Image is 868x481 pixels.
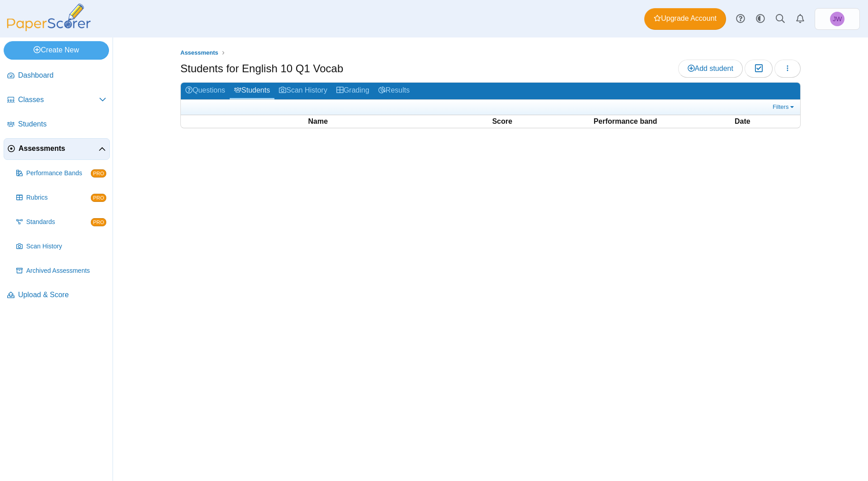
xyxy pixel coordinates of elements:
span: Students [18,119,106,129]
span: Performance Bands [26,169,91,178]
span: Assessments [180,49,218,56]
a: Upload & Score [4,285,110,306]
a: Scan History [13,236,110,257]
a: Alerts [790,9,810,29]
th: Score [441,116,563,127]
a: Standards PRO [13,211,110,233]
a: Create New [4,41,109,59]
a: PaperScorer [4,25,94,33]
span: Scan History [26,242,106,251]
span: Archived Assessments [26,266,106,276]
img: PaperScorer [4,4,94,31]
span: Joshua Williams [833,16,842,22]
a: Classes [4,89,110,111]
span: Upgrade Account [654,14,717,23]
a: Questions [181,83,230,99]
a: Rubrics PRO [13,187,110,209]
span: Classes [18,95,99,105]
th: Date [688,116,797,127]
a: Dashboard [4,65,110,87]
span: Assessments [19,144,99,154]
a: Grading [332,83,374,99]
a: Assessments [4,138,110,160]
th: Performance band [564,116,686,127]
span: PRO [91,194,106,202]
span: PRO [91,169,106,177]
h1: Students for English 10 Q1 Vocab [180,61,343,76]
a: Upgrade Account [644,8,726,30]
th: Name [196,116,440,127]
a: Students [230,83,274,99]
a: Joshua Williams [815,8,860,30]
a: Results [374,83,414,99]
a: Students [4,114,110,135]
a: Performance Bands PRO [13,163,110,184]
a: Filters [770,103,798,112]
a: Scan History [274,83,332,99]
span: Add student [688,65,733,72]
span: Joshua Williams [830,12,844,26]
span: Upload & Score [18,290,106,300]
span: PRO [91,218,106,226]
a: Archived Assessments [13,260,110,282]
span: Dashboard [18,70,106,80]
a: Assessments [178,47,221,59]
a: Add student [678,60,743,78]
span: Rubrics [26,193,91,202]
span: Standards [26,218,91,227]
